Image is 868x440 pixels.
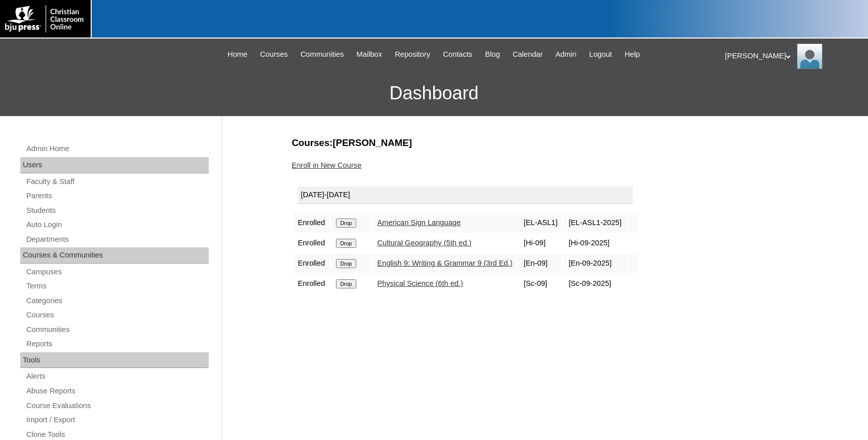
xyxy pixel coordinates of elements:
td: [EL-ASL1] [518,213,562,233]
div: [DATE]-[DATE] [298,187,633,204]
a: Course Evaluations [25,399,209,412]
td: [Hi-09-2025] [563,234,626,253]
a: Courses [255,49,293,60]
a: Logout [584,49,617,60]
a: Cultural Geography (5th ed.) [378,239,472,247]
td: Enrolled [293,213,330,233]
a: American Sign Language [378,218,461,227]
span: Admin [555,49,577,60]
a: Communities [295,49,349,60]
td: [Sc-09] [518,274,562,294]
span: Logout [589,49,612,60]
a: Admin [550,49,582,60]
a: Blog [480,49,505,60]
h3: Dashboard [5,70,863,116]
a: Campuses [25,266,209,278]
a: Enroll in New Course [292,161,362,169]
span: Mailbox [357,49,383,60]
div: Courses & Communities [20,247,209,264]
span: Home [228,49,247,60]
span: Help [625,49,640,60]
input: Drop [336,279,356,288]
span: Courses [260,49,288,60]
td: [EL-ASL1-2025] [563,213,626,233]
a: Categories [25,295,209,307]
a: Import / Export [25,414,209,426]
img: logo-white.png [5,5,86,32]
td: [En-09-2025] [563,254,626,273]
a: Auto Login [25,218,209,231]
a: Contacts [438,49,477,60]
a: Terms [25,280,209,292]
a: Courses [25,309,209,321]
a: Faculty & Staff [25,175,209,188]
a: Physical Science (6th ed.) [378,279,463,287]
a: Help [620,49,645,60]
h3: Courses:[PERSON_NAME] [292,136,794,150]
span: Communities [300,49,344,60]
input: Drop [336,218,356,228]
a: Students [25,204,209,217]
a: English 9: Writing & Grammar 9 (3rd Ed.) [378,259,513,267]
div: Users [20,157,209,173]
a: Calendar [508,49,548,60]
a: Reports [25,338,209,350]
div: [PERSON_NAME] [725,44,858,69]
span: Contacts [443,49,472,60]
td: Enrolled [293,254,330,273]
a: Home [222,49,252,60]
input: Drop [336,259,356,268]
span: Calendar [513,49,543,60]
a: Mailbox [352,49,388,60]
a: Abuse Reports [25,385,209,397]
td: [Sc-09-2025] [563,274,626,294]
input: Drop [336,239,356,248]
td: [En-09] [518,254,562,273]
a: Repository [390,49,435,60]
img: Karen Lawton [797,44,822,69]
td: Enrolled [293,234,330,253]
span: Repository [395,49,430,60]
a: Communities [25,323,209,336]
a: Departments [25,233,209,246]
a: Admin Home [25,142,209,155]
a: Alerts [25,370,209,383]
div: Tools [20,352,209,369]
a: Parents [25,190,209,202]
td: Enrolled [293,274,330,294]
td: [Hi-09] [518,234,562,253]
span: Blog [485,49,500,60]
